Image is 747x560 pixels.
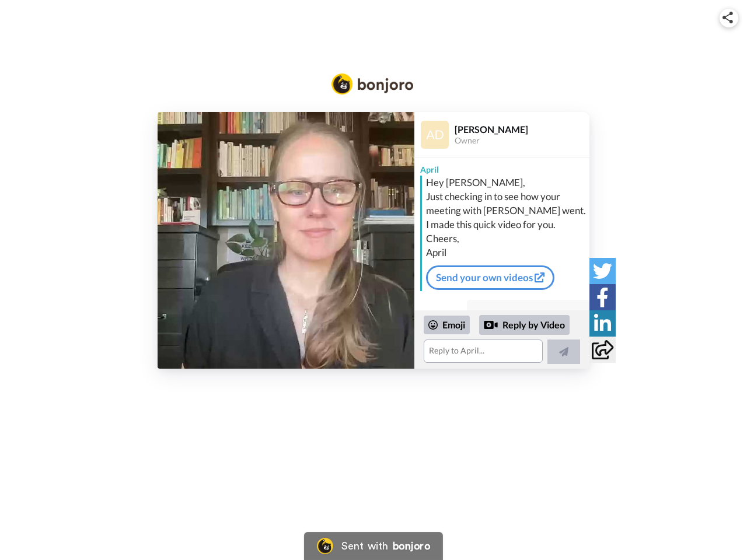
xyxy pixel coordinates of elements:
[479,315,570,335] div: Reply by Video
[455,124,589,135] div: [PERSON_NAME]
[331,73,413,94] img: Bonjoro Logo
[426,176,587,260] div: Hey [PERSON_NAME], Just checking in to see how your meeting with [PERSON_NAME] went. I made this ...
[484,318,498,332] div: Reply by Video
[424,316,470,334] div: Emoji
[426,265,554,290] a: Send your own videos
[158,112,414,369] img: d54e5830-8377-4b70-999b-61ebe7063896-thumb.jpg
[421,121,449,149] img: Profile Image
[414,158,589,176] div: April
[476,309,580,321] div: [PERSON_NAME]
[455,136,589,146] div: Owner
[722,12,733,23] img: ic_share.svg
